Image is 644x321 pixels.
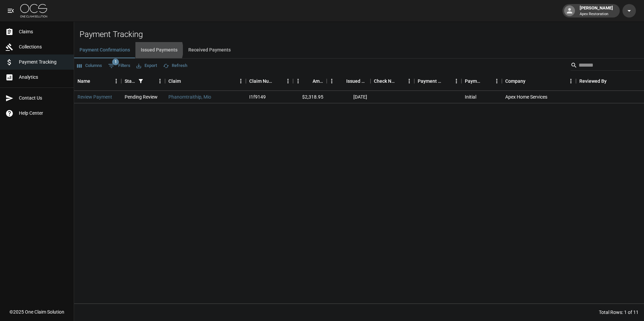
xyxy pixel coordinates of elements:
[75,61,104,71] button: Select columns
[502,72,576,91] div: Company
[577,5,616,17] div: [PERSON_NAME]
[20,4,47,17] img: ocs-logo-white-transparent.png
[273,76,283,86] button: Sort
[293,76,303,86] button: Menu
[19,110,68,117] span: Help Center
[293,72,327,91] div: Amount
[418,72,442,91] div: Payment Method
[112,59,119,65] span: 1
[442,76,451,86] button: Sort
[414,72,461,91] div: Payment Method
[168,72,181,91] div: Claim
[125,72,136,91] div: Status
[125,94,158,100] div: Pending Review
[525,76,535,86] button: Sort
[19,74,68,81] span: Analytics
[482,76,492,86] button: Sort
[374,72,395,91] div: Check Number
[19,28,68,35] span: Claims
[404,76,414,86] button: Menu
[106,61,132,71] button: Show filters
[19,59,68,66] span: Payment Tracking
[155,76,165,86] button: Menu
[579,72,607,91] div: Reviewed By
[135,61,159,71] button: Export
[183,42,236,58] button: Received Payments
[249,72,273,91] div: Claim Number
[77,94,112,100] a: Review Payment
[19,95,68,102] span: Contact Us
[136,76,146,86] button: Show filters
[249,94,266,100] div: I1f9149
[165,72,246,91] div: Claim
[502,91,576,103] div: Apex Home Services
[599,309,639,316] div: Total Rows: 1 of 11
[79,30,644,39] h2: Payment Tracking
[492,76,502,86] button: Menu
[327,76,337,86] button: Menu
[161,61,189,71] button: Refresh
[465,94,476,100] div: Initial
[371,72,414,91] div: Check Number
[181,76,190,86] button: Sort
[571,60,643,72] div: Search
[74,42,644,58] div: dynamic tabs
[77,72,90,91] div: Name
[303,76,313,86] button: Sort
[337,76,346,86] button: Sort
[136,76,146,86] div: 1 active filter
[580,11,613,17] p: Apex Restoration
[4,4,18,17] button: open drawer
[566,76,576,86] button: Menu
[19,43,68,50] span: Collections
[327,91,371,103] div: [DATE]
[135,42,183,58] button: Issued Payments
[283,76,293,86] button: Menu
[168,94,211,100] a: Phanomtraithip, Mio
[236,76,246,86] button: Menu
[346,72,367,91] div: Issued Date
[74,42,135,58] button: Payment Confirmations
[505,72,525,91] div: Company
[246,72,293,91] div: Claim Number
[74,72,121,91] div: Name
[395,76,404,86] button: Sort
[293,91,327,103] div: $2,318.95
[451,76,461,86] button: Menu
[327,72,371,91] div: Issued Date
[90,76,100,86] button: Sort
[111,76,121,86] button: Menu
[313,72,323,91] div: Amount
[121,72,165,91] div: Status
[607,76,616,86] button: Sort
[9,309,64,315] div: © 2025 One Claim Solution
[465,72,482,91] div: Payment Type
[461,72,502,91] div: Payment Type
[146,76,155,86] button: Sort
